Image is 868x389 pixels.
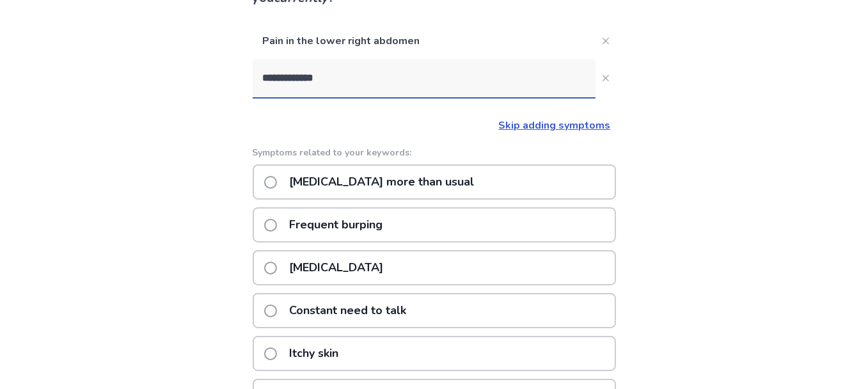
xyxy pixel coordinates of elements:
a: Skip adding symptoms [499,118,611,132]
p: Constant need to talk [282,294,414,327]
p: Itchy skin [282,337,347,370]
p: Symptoms related to your keywords: [253,146,616,159]
input: Close [253,59,596,97]
p: [MEDICAL_DATA] [282,251,391,284]
button: Close [596,68,616,88]
p: Frequent burping [282,209,391,241]
p: Pain in the lower right abdomen [253,23,596,59]
button: Close [596,31,616,51]
p: [MEDICAL_DATA] more than usual [282,166,482,198]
